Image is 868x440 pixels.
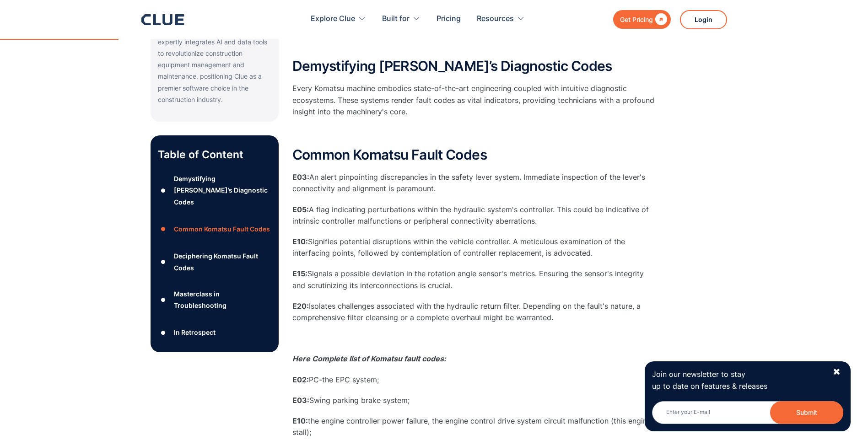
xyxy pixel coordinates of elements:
[292,396,309,405] strong: E03:
[158,183,169,197] div: ●
[292,268,658,291] p: Signals a possible deviation in the rotation angle sensor's metrics. Ensuring the sensor's integr...
[653,14,667,25] div: 
[292,416,308,425] strong: E10:
[292,83,658,118] p: Every Komatsu machine embodies state-of-the-art engineering coupled with intuitive diagnostic eco...
[292,333,658,344] p: ‍
[382,5,421,33] div: Built for
[652,401,843,424] input: Enter your E-mail
[620,14,653,25] div: Get Pricing
[292,269,307,278] strong: E15:
[174,173,271,208] div: Demystifying [PERSON_NAME]’s Diagnostic Codes
[158,326,271,339] a: ●In Retrospect
[477,5,525,33] div: Resources
[292,127,658,138] p: ‍
[292,237,308,246] strong: E10:
[833,366,841,378] div: ✖
[292,172,309,182] strong: E03:
[292,204,658,227] p: A flag indicating perturbations within the hydraulic system's controller. This could be indicativ...
[292,205,309,214] strong: E05:
[292,236,658,259] p: Signifies potential disruptions within the vehicle controller. A meticulous examination of the in...
[292,59,658,74] h2: Demystifying [PERSON_NAME]’s Diagnostic Codes
[158,173,271,208] a: ●Demystifying [PERSON_NAME]’s Diagnostic Codes
[311,5,355,33] div: Explore Clue
[158,147,271,162] p: Table of Content
[311,5,366,33] div: Explore Clue
[382,5,410,33] div: Built for
[174,223,270,235] div: Common Komatsu Fault Codes
[292,300,658,323] p: Isolates challenges associated with the hydraulic return filter. Depending on the fault's nature,...
[158,255,169,269] div: ●
[158,222,271,236] a: ●Common Komatsu Fault Codes
[158,326,169,339] div: ●
[158,293,169,306] div: ●
[158,288,271,311] a: ●Masterclass in Troubleshooting
[174,250,271,273] div: Deciphering Komatsu Fault Codes
[292,415,658,438] p: the engine controller power failure, the engine control drive system circuit malfunction (this en...
[613,10,671,29] a: Get Pricing
[158,250,271,273] a: ●Deciphering Komatsu Fault Codes
[292,374,658,386] p: PC-the EPC system;
[292,301,309,311] strong: E20:
[292,375,309,384] strong: E02:
[174,288,271,311] div: Masterclass in Troubleshooting
[174,327,216,338] div: In Retrospect
[292,354,446,363] em: Here Complete list of Komatsu fault codes:
[652,369,824,392] p: Join our newsletter to stay up to date on features & releases
[158,13,271,105] p: [PERSON_NAME], CEO and Co-Founder of Clue since [DATE], expertly integrates AI and data tools to ...
[477,5,514,33] div: Resources
[292,395,658,406] p: Swing parking brake system;
[292,172,658,194] p: An alert pinpointing discrepancies in the safety lever system. Immediate inspection of the lever'...
[292,147,658,162] h2: Common Komatsu Fault Codes
[680,10,727,29] a: Login
[292,38,658,49] p: ‍
[770,401,843,424] button: Submit
[437,5,461,33] a: Pricing
[158,222,169,236] div: ●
